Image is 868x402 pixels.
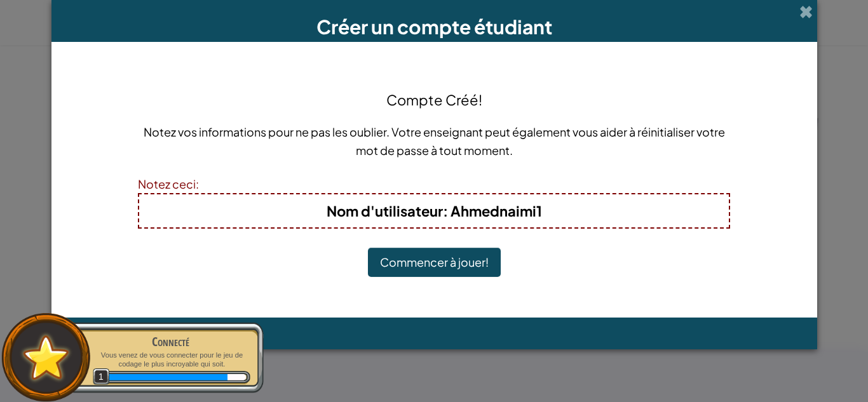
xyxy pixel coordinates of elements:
div: 3 XP jusqu'au niveau 2 [227,374,246,380]
b: : Ahmednaimi1 [327,202,542,220]
div: Connecté [90,333,250,351]
p: Vous venez de vous connecter pour le jeu de codage le plus incroyable qui soit. [90,351,250,369]
span: Créer un compte étudiant [316,15,552,39]
img: default.png [17,329,75,385]
button: Commencer à jouer! [368,248,501,277]
h4: Compte Créé! [386,90,482,110]
span: 1 [93,368,110,385]
span: Nom d'utilisateur [327,202,443,220]
div: 20 XP gagné [107,374,228,380]
div: Notez ceci: [138,175,730,193]
p: Notez vos informations pour ne pas les oublier. Votre enseignant peut également vous aider à réin... [138,123,730,159]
